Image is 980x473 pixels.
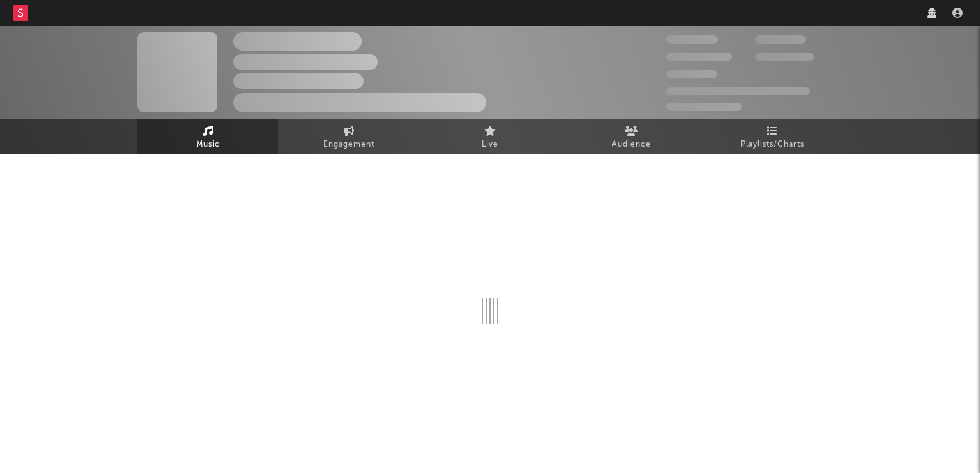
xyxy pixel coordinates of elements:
a: Engagement [278,119,419,154]
a: Playlists/Charts [702,119,843,154]
span: Live [482,137,498,153]
a: Music [137,119,278,154]
a: Live [419,119,561,154]
span: Playlists/Charts [741,137,804,153]
span: Audience [612,137,651,153]
span: 1,000,000 [755,53,814,61]
span: Music [196,137,220,153]
a: Audience [561,119,702,154]
span: 50,000,000 Monthly Listeners [666,87,810,95]
span: 300,000 [666,35,718,44]
span: 50,000,000 [666,53,732,61]
span: 100,000 [755,35,806,44]
span: Jump Score: 85.0 [666,103,742,111]
span: 100,000 [666,70,717,78]
span: Engagement [323,137,375,153]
